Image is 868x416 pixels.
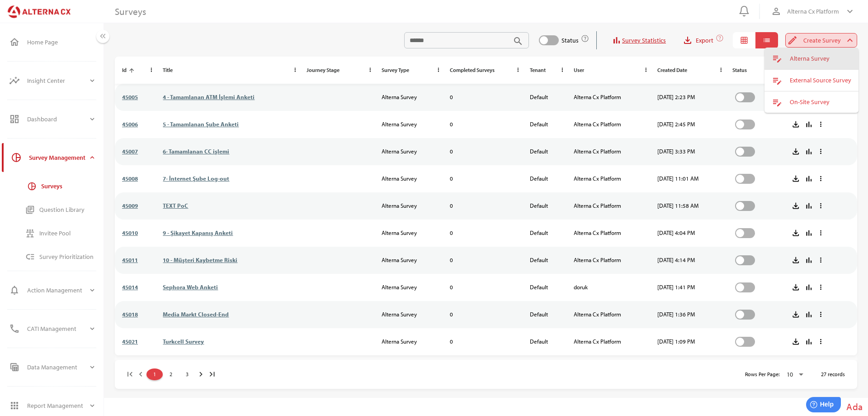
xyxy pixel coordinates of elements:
[530,93,548,100] span: Default
[163,148,229,155] a: 6- Tamamlanan CC işlemi
[530,120,548,128] span: Default
[650,247,725,274] td: [DATE] 4:14 PM
[718,67,724,73] i: more_vert
[9,114,20,124] i: dashboard
[804,283,814,292] i: bar_chart
[25,205,35,215] i: library_books
[374,301,442,328] td: Alterna Survey
[443,220,523,247] td: 0
[844,35,855,46] i: expand_more
[122,67,127,73] span: Id
[88,325,96,333] i: expand_more
[817,311,825,318] i: more_vert
[650,84,725,111] td: [DATE] 2:23 PM
[374,192,442,220] td: Alterna Survey
[96,30,109,43] button: Menu
[817,283,825,291] i: more_vert
[374,274,442,301] td: Alterna Survey
[163,120,239,128] a: 5 - Tamamlanan Şube Anketi
[122,175,138,182] a: 45008
[574,202,621,209] span: Alterna Cx Platform
[817,175,825,182] i: more_vert
[574,93,621,100] span: Alterna Cx Platform
[696,35,713,46] span: Export
[817,229,825,237] i: more_vert
[292,67,298,73] i: more_vert
[170,370,172,379] span: 2
[374,247,442,274] td: Alterna Survey
[88,402,96,410] i: expand_more
[792,256,801,265] i: file_download
[163,256,237,263] a: 10 - Müşteri Kaybetme Riski
[122,311,138,318] a: 45018
[787,370,793,378] span: 10
[530,311,548,318] span: Default
[740,36,748,44] i: grid_on
[27,356,88,378] div: Data Management
[163,338,204,345] a: Turkcell Survey
[9,37,20,48] i: home
[574,120,621,128] span: Alterna Cx Platform
[122,93,138,100] a: 45005
[11,152,22,163] i: pie_chart_outlined
[530,67,546,73] span: Tenant
[163,229,233,236] a: 9 - Şikayet Kapanış Anketi
[122,283,138,291] a: 45014
[792,147,801,157] i: file_download
[513,36,524,47] i: search
[844,6,855,17] i: keyboard_arrow_down
[122,256,138,263] a: 45011
[122,338,138,345] a: 45021
[650,220,725,247] td: [DATE] 4:04 PM
[804,256,814,265] i: bar_chart
[650,328,725,355] td: [DATE] 1:09 PM
[792,174,801,184] i: file_download
[122,148,138,155] a: 45007
[611,35,622,46] i: bar_chart
[561,36,589,45] div: Status
[2,224,104,243] a: Invitee Pool
[443,274,523,301] td: 0
[622,35,666,46] span: Survey Statistics
[27,318,88,339] div: CATI Management
[9,323,20,334] i: phone
[846,401,863,412] span: Ada
[9,285,20,296] i: notifications
[804,120,814,129] i: bar_chart
[772,53,783,64] i: edit_note
[785,33,857,48] button: Create Survey
[146,368,163,381] button: 1
[25,252,35,262] i: low_priority
[2,200,104,219] a: Question Library
[790,55,851,62] div: Alterna Survey
[804,201,814,211] i: bar_chart
[88,286,96,294] i: expand_more
[574,338,621,345] span: Alterna Cx Platform
[122,120,138,128] a: 45006
[604,32,673,48] button: Survey Statistics
[27,108,88,130] div: Dashboard
[530,175,548,182] span: Default
[680,33,726,48] button: Export
[163,368,179,381] button: 2
[163,283,218,291] a: Sephora Web Anketi
[443,111,523,138] td: 0
[792,120,801,129] i: file_download
[208,370,217,379] i: last_page
[27,38,96,46] div: Home Page
[536,31,589,49] div: Status
[792,337,801,347] i: file_download
[88,115,96,123] i: expand_more
[515,67,522,73] i: more_vert
[790,98,851,106] div: On-Site Survey
[196,370,206,379] i: keyboard_arrow_right
[4,177,104,196] a: Surveys
[650,274,725,301] td: [DATE] 1:41 PM
[9,362,20,373] i: table_view
[817,148,825,155] i: more_vert
[122,202,138,209] a: 45009
[88,363,96,371] i: expand_more
[163,67,173,73] span: Title
[374,220,442,247] td: Alterna Survey
[650,138,725,165] td: [DATE] 3:33 PM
